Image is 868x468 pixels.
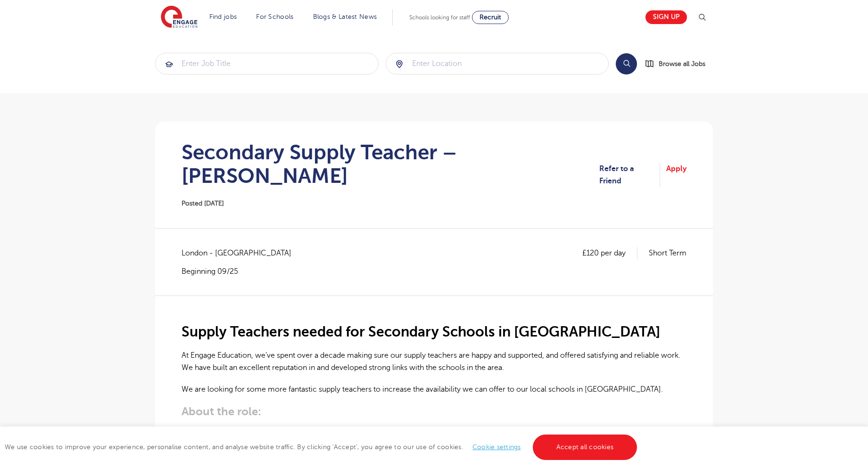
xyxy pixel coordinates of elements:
a: Blogs & Latest News [313,13,377,20]
h2: Supply Teachers needed for Secondary Schools in [GEOGRAPHIC_DATA] [182,324,686,340]
span: We use cookies to improve your experience, personalise content, and analyse website traffic. By c... [5,443,639,451]
span: London - [GEOGRAPHIC_DATA] [182,247,301,259]
a: Apply [666,163,686,188]
input: Submit [386,53,609,74]
h3: About the role: [182,405,686,418]
a: Sign up [645,10,687,24]
a: Accept all cookies [533,435,637,460]
h1: Secondary Supply Teacher – [PERSON_NAME] [182,140,599,188]
a: Recruit [472,11,509,24]
p: At Engage Education, we’ve spent over a decade making sure our supply teachers are happy and supp... [182,349,686,374]
a: Browse all Jobs [645,58,713,69]
p: Short Term [649,247,686,259]
span: Recruit [479,14,501,21]
a: Find jobs [209,13,237,20]
img: Engage Education [161,6,198,29]
a: Cookie settings [472,443,521,451]
input: Submit [156,53,378,74]
span: Posted [DATE] [182,200,224,207]
div: Submit [155,53,379,74]
p: We are looking for some more fantastic supply teachers to increase the availability we can offer ... [182,383,686,395]
span: Schools looking for staff [409,14,470,21]
p: £120 per day [582,247,637,259]
p: Beginning 09/25 [182,266,301,277]
a: For Schools [256,13,293,20]
button: Search [616,53,637,74]
div: Submit [386,53,609,74]
a: Refer to a Friend [599,163,660,188]
span: Browse all Jobs [659,58,705,69]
